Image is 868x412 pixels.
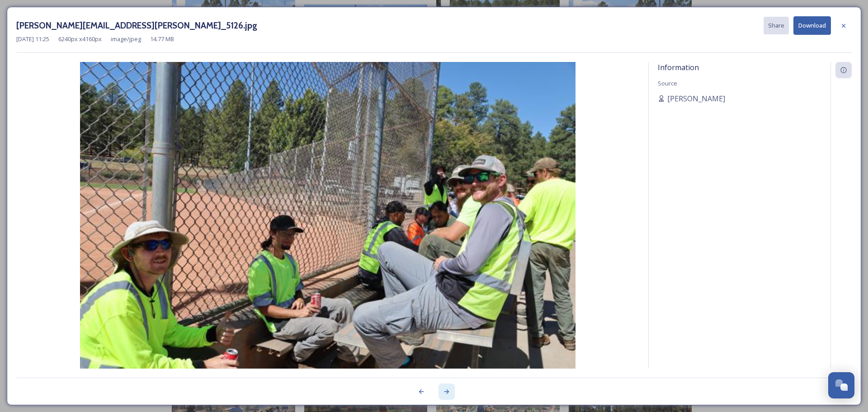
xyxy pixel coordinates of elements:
[658,62,699,72] span: Information
[793,16,831,35] button: Download
[111,35,141,43] span: image/jpeg
[764,17,789,34] button: Share
[828,372,854,398] button: Open Chat
[16,19,257,32] h3: [PERSON_NAME][EMAIL_ADDRESS][PERSON_NAME]_5126.jpg
[658,79,677,87] span: Source
[58,35,102,43] span: 6240 px x 4160 px
[150,35,174,43] span: 14.77 MB
[16,62,639,393] img: 1a8acc0a-77bb-4a03-ad43-c7b6f553d589.jpg
[16,35,49,43] span: [DATE] 11:25
[667,93,725,104] span: [PERSON_NAME]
